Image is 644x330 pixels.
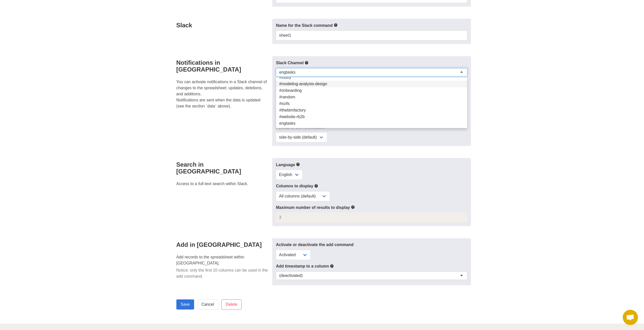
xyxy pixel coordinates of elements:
[276,74,467,81] div: #lobby
[176,59,269,73] h4: Notifications in [GEOGRAPHIC_DATA]
[276,120,467,127] div: engtasks
[176,181,269,187] p: Access to a full-text search within Slack.
[197,299,218,310] a: Cancel
[276,100,467,107] div: #scifs
[276,22,467,29] label: Name for the Slack command
[176,299,194,310] input: Save
[176,22,269,29] h4: Slack
[276,263,467,269] label: Add timestamp to a column
[176,267,269,279] p: Notice: only the first 10 columns can be used in the add command.
[623,310,638,325] div: Open chat
[276,81,467,87] div: #modeling-analysis-design
[276,183,467,189] label: Columns to display
[176,254,269,266] p: Add records to the spreadsheet within [GEOGRAPHIC_DATA].
[276,204,467,211] label: Maximum number of results to display
[176,161,269,175] h4: Search in [GEOGRAPHIC_DATA]
[176,241,269,248] h4: Add in [GEOGRAPHIC_DATA]
[276,87,467,94] div: #onboarding
[276,107,467,114] div: #thebimfactory
[276,94,467,100] div: #random
[276,162,467,168] label: Language
[276,114,467,120] div: #website-rb2b
[279,273,303,278] div: (deactivated)
[276,30,467,40] input: Text input
[276,60,467,66] label: Slack Channel
[276,242,467,248] label: Activate or deactivate the add command
[279,70,295,75] div: engtasks
[221,299,242,310] input: Delete
[176,79,269,109] p: You can activate notifications in a Slack channel of changes to the spreadsheet: updates, deletio...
